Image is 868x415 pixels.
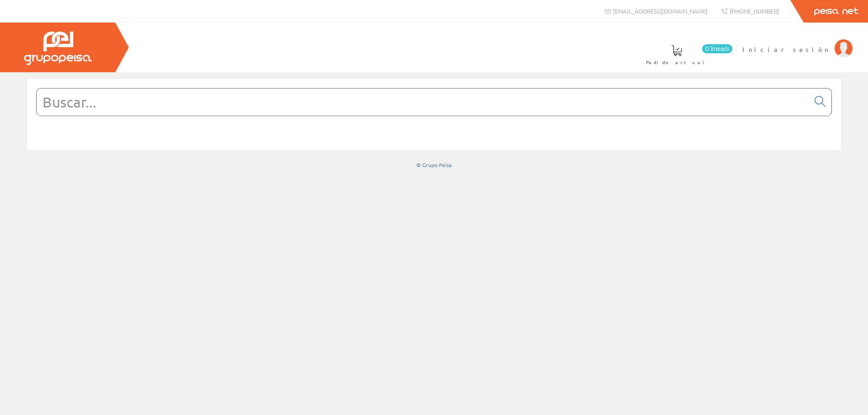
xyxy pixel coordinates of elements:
[27,161,841,169] div: © Grupo Peisa
[646,58,708,67] span: Pedido actual
[742,45,830,54] span: Iniciar sesión
[742,37,853,46] a: Iniciar sesión
[613,7,708,15] span: [EMAIL_ADDRESS][DOMAIN_NAME]
[730,7,779,15] span: [PHONE_NUMBER]
[37,89,809,116] input: Buscar...
[702,44,732,53] span: 0 línea/s
[24,32,92,65] img: Grupo Peisa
